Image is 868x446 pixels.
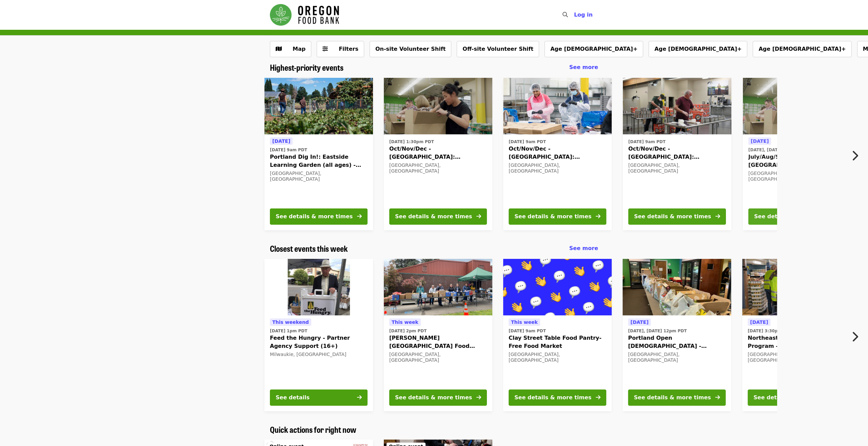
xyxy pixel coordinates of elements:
[743,78,851,135] img: July/Aug/Sept - Portland: Repack/Sort (age 8+) organized by Oregon Food Bank
[748,147,811,153] time: [DATE], [DATE] 1:30pm PDT
[270,425,356,434] a: Quick actions for right now
[753,41,851,57] button: Age [DEMOGRAPHIC_DATA]+
[503,259,612,316] img: Clay Street Table Food Pantry- Free Food Market organized by Oregon Food Bank
[509,328,546,334] time: [DATE] 9am PDT
[628,334,726,350] span: Portland Open [DEMOGRAPHIC_DATA] - Partner Agency Support (16+)
[264,425,604,434] div: Quick actions for right now
[545,41,643,57] button: Age [DEMOGRAPHIC_DATA]+
[264,259,373,411] a: See details for "Feed the Hungry - Partner Agency Support (16+)"
[649,41,747,57] button: Age [DEMOGRAPHIC_DATA]+
[753,394,830,402] div: See details & more times
[389,389,487,406] button: See details & more times
[357,394,362,401] i: arrow-right icon
[457,41,539,57] button: Off-site Volunteer Shift
[270,63,343,72] a: Highest-priority events
[503,78,612,230] a: See details for "Oct/Nov/Dec - Beaverton: Repack/Sort (age 10+)"
[370,41,451,57] button: On-site Volunteer Shift
[270,153,368,169] span: Portland Dig In!: Eastside Learning Garden (all ages) - Aug/Sept/Oct
[339,46,358,52] span: Filters
[389,162,487,174] div: [GEOGRAPHIC_DATA], [GEOGRAPHIC_DATA]
[270,208,368,225] button: See details & more times
[270,389,368,406] button: See details
[270,171,368,182] div: [GEOGRAPHIC_DATA], [GEOGRAPHIC_DATA]
[509,389,606,406] button: See details & more times
[264,259,373,316] img: Feed the Hungry - Partner Agency Support (16+) organized by Oregon Food Bank
[748,352,845,363] div: [GEOGRAPHIC_DATA], [GEOGRAPHIC_DATA]
[846,146,868,165] button: Next item
[509,162,606,174] div: [GEOGRAPHIC_DATA], [GEOGRAPHIC_DATA]
[628,145,726,161] span: Oct/Nov/Dec - [GEOGRAPHIC_DATA]: Repack/Sort (age [DEMOGRAPHIC_DATA]+)
[389,139,434,145] time: [DATE] 1:30pm PDT
[569,244,598,252] a: See more
[395,213,472,221] div: See details & more times
[389,334,487,350] span: [PERSON_NAME][GEOGRAPHIC_DATA] Food Pantry - Partner Agency Support
[715,213,720,220] i: arrow-right icon
[748,208,846,225] button: See details & more times
[628,208,726,225] button: See details & more times
[503,78,612,135] img: Oct/Nov/Dec - Beaverton: Repack/Sort (age 10+) organized by Oregon Food Bank
[270,4,339,26] img: Oregon Food Bank - Home
[322,46,328,52] i: sliders-h icon
[634,394,711,402] div: See details & more times
[476,394,481,401] i: arrow-right icon
[503,259,612,411] a: See details for "Clay Street Table Food Pantry- Free Food Market"
[264,63,604,72] div: Highest-priority events
[851,149,858,162] i: chevron-right icon
[293,46,305,52] span: Map
[264,78,373,135] img: Portland Dig In!: Eastside Learning Garden (all ages) - Aug/Sept/Oct organized by Oregon Food Bank
[264,78,373,230] a: See details for "Portland Dig In!: Eastside Learning Garden (all ages) - Aug/Sept/Oct"
[384,78,492,135] img: Oct/Nov/Dec - Portland: Repack/Sort (age 8+) organized by Oregon Food Bank
[748,171,846,182] div: [GEOGRAPHIC_DATA], [GEOGRAPHIC_DATA]
[574,12,593,18] span: Log in
[563,12,568,18] i: search icon
[270,334,368,350] span: Feed the Hungry - Partner Agency Support (16+)
[750,319,768,325] span: [DATE]
[851,330,858,343] i: chevron-right icon
[389,328,427,334] time: [DATE] 2pm PDT
[264,244,604,253] div: Closest events this week
[392,319,418,325] span: This week
[754,213,831,221] div: See details & more times
[270,328,307,334] time: [DATE] 1pm PDT
[270,352,368,357] div: Milwaukie, [GEOGRAPHIC_DATA]
[276,213,353,221] div: See details & more times
[272,138,290,144] span: [DATE]
[509,334,606,350] span: Clay Street Table Food Pantry- Free Food Market
[476,213,481,220] i: arrow-right icon
[748,334,845,350] span: Northeast Emergency Food Program - Partner Agency Support
[623,259,731,411] a: See details for "Portland Open Bible - Partner Agency Support (16+)"
[596,394,600,401] i: arrow-right icon
[270,61,343,73] span: Highest-priority events
[569,63,598,71] a: See more
[270,147,307,153] time: [DATE] 9am PDT
[569,245,598,251] span: See more
[628,389,726,406] button: See details & more times
[389,145,487,161] span: Oct/Nov/Dec - [GEOGRAPHIC_DATA]: Repack/Sort (age [DEMOGRAPHIC_DATA]+)
[384,78,492,230] a: See details for "Oct/Nov/Dec - Portland: Repack/Sort (age 8+)"
[748,328,792,334] time: [DATE] 3:30pm PDT
[389,352,487,363] div: [GEOGRAPHIC_DATA], [GEOGRAPHIC_DATA]
[628,162,726,174] div: [GEOGRAPHIC_DATA], [GEOGRAPHIC_DATA]
[846,327,868,346] button: Next item
[572,7,577,23] input: Search
[270,242,348,254] span: Closest events this week
[630,319,648,325] span: [DATE]
[628,139,666,145] time: [DATE] 9am PDT
[748,389,845,406] button: See details & more times
[270,423,356,435] span: Quick actions for right now
[509,139,546,145] time: [DATE] 9am PDT
[276,46,282,52] i: map icon
[742,259,851,316] img: Northeast Emergency Food Program - Partner Agency Support organized by Oregon Food Bank
[384,259,492,316] img: Kelly Elementary School Food Pantry - Partner Agency Support organized by Oregon Food Bank
[357,213,362,220] i: arrow-right icon
[272,319,309,325] span: This weekend
[270,41,311,57] button: Show map view
[634,213,711,221] div: See details & more times
[511,319,538,325] span: This week
[509,208,606,225] button: See details & more times
[384,259,492,411] a: See details for "Kelly Elementary School Food Pantry - Partner Agency Support"
[514,213,591,221] div: See details & more times
[395,394,472,402] div: See details & more times
[389,208,487,225] button: See details & more times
